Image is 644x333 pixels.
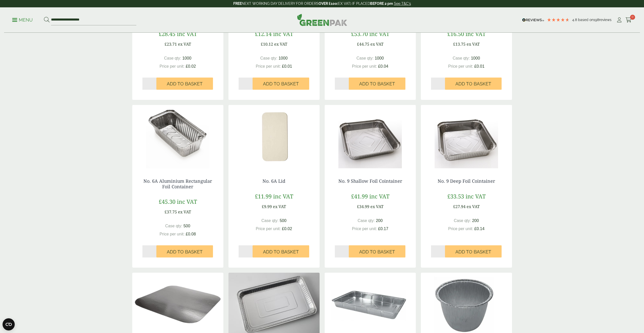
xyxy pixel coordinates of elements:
span: £10.12 [261,41,273,47]
span: ex VAT [274,41,287,47]
span: 0 [630,15,635,20]
span: £0.17 [378,227,388,231]
a: No. 6A Lid [262,178,285,184]
span: ex VAT [370,204,384,209]
img: REVIEWS.io [522,18,544,22]
span: £9.99 [262,204,272,209]
span: £16.50 [447,30,464,38]
span: Case qty: [356,56,374,60]
span: Price per unit: [256,227,281,231]
span: Price per unit: [159,232,185,236]
img: 3010050 No.9 Shallow Foil Container [325,105,416,168]
span: Add to Basket [359,249,395,255]
span: £28.45 [159,30,175,38]
button: Add to Basket [156,245,213,257]
span: Add to Basket [263,249,299,255]
span: Case qty: [165,224,183,228]
span: Case qty: [454,218,471,223]
span: £34.99 [357,204,369,209]
button: Add to Basket [349,245,405,257]
i: Cart [625,17,632,23]
span: £0.02 [186,64,196,68]
a: No. 9 Deep Foil Cointainer [438,178,495,184]
span: £37.75 [164,209,177,215]
span: 200 [376,218,383,223]
span: inc VAT [177,198,197,205]
div: 4.79 Stars [547,17,570,22]
span: ex VAT [467,41,480,47]
span: £45.30 [159,198,175,205]
img: GreenPak Supplies [297,14,347,26]
span: 198 [593,18,599,22]
strong: OVER £100 [319,2,337,6]
a: No. 6A Aluminium Rectangular Foil Container [143,178,212,190]
span: 200 [472,218,479,223]
button: Add to Basket [253,245,309,257]
span: Case qty: [261,218,279,223]
a: See T&C's [394,2,411,6]
span: £0.04 [378,64,388,68]
span: ex VAT [467,204,480,209]
span: £0.01 [474,64,485,68]
p: Menu [12,17,33,23]
span: £23.71 [164,41,177,47]
i: My Account [616,17,622,23]
span: Price per unit: [352,227,377,231]
img: 3010051 No.9 Deep Foil Container [421,105,512,168]
span: inc VAT [177,30,197,38]
span: inc VAT [273,30,293,38]
span: ex VAT [178,41,191,47]
span: £33.53 [447,192,464,200]
span: 1000 [471,56,480,60]
span: Price per unit: [352,64,377,68]
span: inc VAT [466,30,486,38]
span: Case qty: [358,218,375,223]
span: 1000 [182,56,191,60]
span: £0.14 [474,227,485,231]
button: Add to Basket [253,78,309,90]
span: inc VAT [273,192,293,200]
span: ex VAT [370,41,384,47]
a: No. 9 Shallow Foil Cointainer [338,178,402,184]
span: £11.99 [255,192,272,200]
span: £0.01 [282,64,292,68]
span: Price per unit: [256,64,281,68]
span: Case qty: [260,56,277,60]
strong: BEFORE 2 pm [370,2,393,6]
a: Menu [12,17,33,22]
span: £13.75 [453,41,466,47]
span: £53.70 [351,30,368,38]
span: Based on [578,18,593,22]
span: £0.02 [282,227,292,231]
button: Open CMP widget [3,318,15,330]
a: 0 [625,16,632,24]
button: Add to Basket [349,78,405,90]
span: Price per unit: [448,64,473,68]
span: £44.75 [357,41,369,47]
span: 500 [184,224,190,228]
span: Add to Basket [167,249,203,255]
span: Add to Basket [359,81,395,87]
button: Add to Basket [445,78,502,90]
span: 1000 [278,56,288,60]
button: Add to Basket [445,245,502,257]
span: 500 [280,218,287,223]
img: NO 6 [132,105,223,168]
span: 1000 [375,56,384,60]
span: Add to Basket [263,81,299,87]
span: Price per unit: [159,64,185,68]
span: £27.94 [453,204,466,209]
span: Case qty: [164,56,181,60]
span: ex VAT [178,209,191,215]
span: Add to Basket [167,81,203,87]
span: Add to Basket [455,249,491,255]
button: Add to Basket [156,78,213,90]
span: inc VAT [369,192,389,200]
span: Price per unit: [448,227,473,231]
img: 0813POLY-High [228,105,320,168]
span: inc VAT [369,30,389,38]
span: £12.14 [255,30,272,38]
